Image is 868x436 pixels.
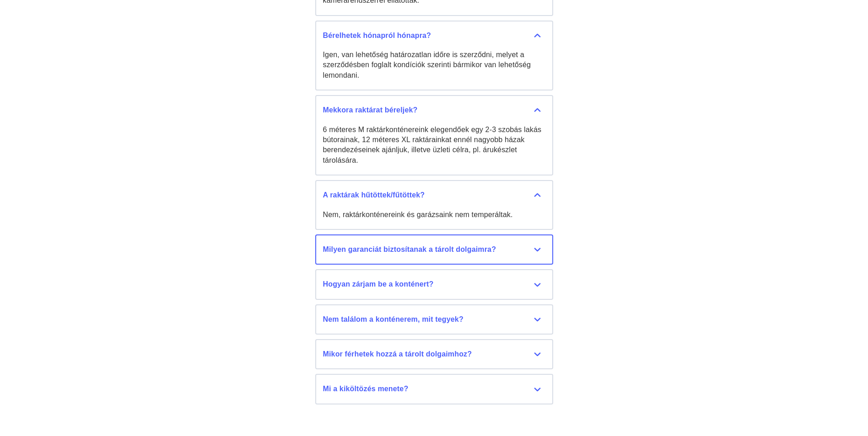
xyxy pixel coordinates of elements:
[315,304,553,335] button: Nem találom a konténerem, mit tegyek?
[315,95,553,175] button: Mekkora raktárat béreljek? 6 méteres M raktárkonténereink elegendőek egy 2-3 szobás lakás bútorai...
[315,234,553,265] button: Milyen garanciát biztosítanak a tárolt dolgaimra?
[323,190,545,200] div: A raktárak hűtöttek/fűtöttek?
[323,314,545,324] div: Nem találom a konténerem, mit tegyek?
[315,21,553,91] button: Bérelhetek hónapról hónapra? Igen, van lehetőség határozatlan időre is szerződni, melyet a szerző...
[315,180,553,230] button: A raktárak hűtöttek/fűtöttek? Nem, raktárkonténereink és garázsaink nem temperáltak.
[323,50,545,80] div: Igen, van lehetőség határozatlan időre is szerződni, melyet a szerződésben foglalt kondíciók szer...
[323,349,545,359] div: Mikor férhetek hozzá a tárolt dolgaimhoz?
[323,210,545,220] div: Nem, raktárkonténereink és garázsaink nem temperáltak.
[323,384,545,394] div: Mi a kiköltözés menete?
[315,339,553,369] button: Mikor férhetek hozzá a tárolt dolgaimhoz?
[315,374,553,404] button: Mi a kiköltözés menete?
[323,245,545,255] div: Milyen garanciát biztosítanak a tárolt dolgaimra?
[323,125,545,166] div: 6 méteres M raktárkonténereink elegendőek egy 2-3 szobás lakás bútorainak, 12 méteres XL raktárai...
[323,31,545,41] div: Bérelhetek hónapról hónapra?
[315,269,553,299] button: Hogyan zárjam be a konténert?
[323,105,545,115] div: Mekkora raktárat béreljek?
[323,279,545,289] div: Hogyan zárjam be a konténert?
